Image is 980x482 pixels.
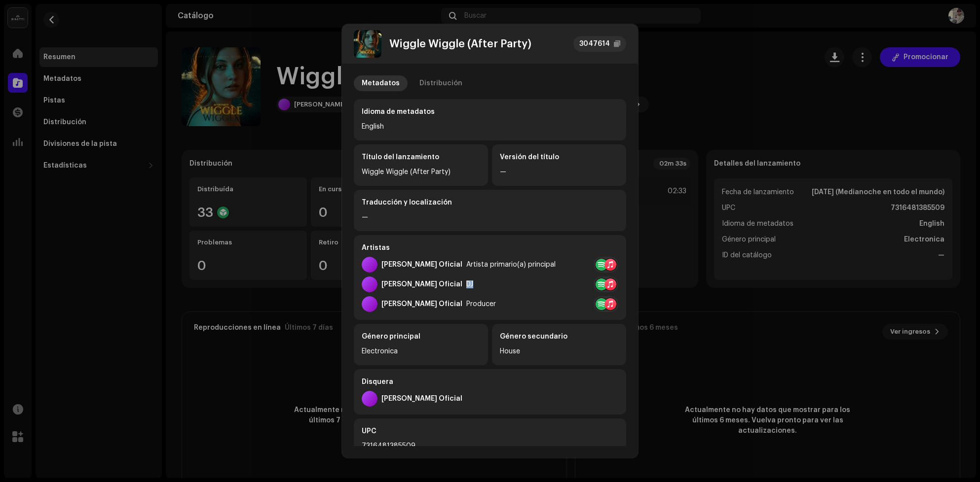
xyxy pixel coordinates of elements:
div: Género principal [362,332,480,342]
div: Producer [466,300,496,308]
div: Electronica [362,345,480,357]
div: House [500,345,618,357]
div: Disquera [362,377,618,387]
div: Artista primario(a) principal [466,261,556,269]
div: [PERSON_NAME] Oficial [381,300,462,308]
div: 3047614 [579,38,610,50]
img: 9e1d2e56-c5fe-45ba-9e2c-4d35db49ca49 [354,30,381,58]
div: [PERSON_NAME] Oficial [381,261,462,269]
div: [PERSON_NAME] Oficial [381,280,462,288]
div: UPC [362,426,618,436]
div: Traducción y localización [362,198,618,207]
div: Metadatos [362,75,400,91]
div: English [362,121,618,133]
div: Versión del título [500,152,618,162]
div: Artistas [362,243,618,253]
div: — [362,211,618,223]
div: Distribución [419,75,462,91]
div: — [500,166,618,178]
div: Wiggle Wiggle (After Party) [389,38,531,50]
div: DJ [466,280,473,288]
div: Wiggle Wiggle (After Party) [362,166,480,178]
div: Género secundario [500,332,618,342]
div: 7316481385509 [362,440,618,452]
div: Idioma de metadatos [362,107,618,117]
div: [PERSON_NAME] Oficial [381,395,462,403]
div: Título del lanzamiento [362,152,480,162]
